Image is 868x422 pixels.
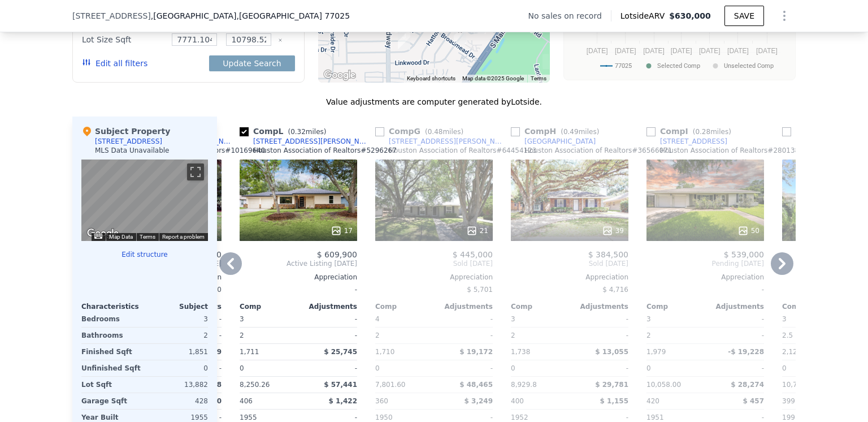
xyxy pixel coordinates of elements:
div: Adjustments [705,302,764,311]
div: [STREET_ADDRESS] [95,137,162,146]
div: Subject Property [81,126,170,137]
button: Edit all filters [82,58,147,69]
span: $ 5,701 [467,286,493,294]
span: -$ 19,228 [728,348,764,356]
span: $ 25,745 [324,348,357,356]
span: $ 13,055 [595,348,628,356]
div: - [240,282,357,298]
span: 0 [782,364,787,372]
text: [DATE] [615,47,636,55]
div: 3 [147,311,208,327]
div: - [436,311,493,327]
text: [DATE] [587,47,608,55]
span: $ 4,716 [602,286,628,294]
button: Keyboard shortcuts [407,75,455,83]
div: Appreciation [240,273,357,282]
span: $ 19,172 [459,348,493,356]
div: 2 [240,328,296,343]
button: Toggle fullscreen view [187,163,204,180]
span: 400 [511,397,524,405]
span: $ 28,274 [731,381,764,389]
button: Keyboard shortcuts [94,234,102,239]
span: $ 445,000 [453,250,493,259]
span: Map data ©2025 Google [462,75,524,81]
span: 2,127 [782,348,801,356]
div: - [572,328,628,343]
div: 17 [331,225,353,236]
button: Show Options [773,5,796,27]
div: Adjustments [570,302,628,311]
span: ( miles) [556,128,604,136]
span: $ 609,900 [317,250,357,259]
div: 2 [147,328,208,343]
div: - [436,360,493,376]
button: Edit structure [81,250,208,259]
text: 77025 [615,62,632,70]
text: [DATE] [643,47,665,55]
text: [DATE] [699,47,721,55]
span: 7,801.60 [375,381,405,389]
div: 8431 Lorrie Dr [449,20,471,49]
span: 1,979 [646,348,666,356]
div: [GEOGRAPHIC_DATA] [524,137,596,146]
a: [STREET_ADDRESS][PERSON_NAME] [240,137,371,146]
span: 1,711 [240,348,259,356]
div: - [708,360,764,376]
a: Open this area in Google Maps (opens a new window) [321,68,358,83]
div: Comp G [375,126,468,137]
span: $ 384,500 [588,250,628,259]
span: 0 [511,364,515,372]
div: 39 [602,225,624,236]
span: Lotside ARV [620,10,669,21]
div: Appreciation [375,273,493,282]
a: [STREET_ADDRESS][PERSON_NAME] [375,137,506,146]
span: 399 [782,397,795,405]
div: Appreciation [511,273,628,282]
div: Comp [240,302,298,311]
div: - [301,360,357,376]
span: 3 [511,315,515,323]
text: [DATE] [756,47,778,55]
div: - [301,311,357,327]
span: ( miles) [688,128,736,136]
div: Lot Sqft [81,377,142,393]
div: Unfinished Sqft [81,360,142,376]
div: - [708,311,764,327]
span: 0.48 [428,128,443,136]
div: 428 [147,393,208,409]
div: 13,882 [147,377,208,393]
div: Comp [375,302,434,311]
span: 3 [646,315,651,323]
span: 0.32 [290,128,306,136]
span: 3 [240,315,244,323]
div: No sales on record [528,10,611,21]
div: 3106 Norris Dr [393,26,415,54]
span: $ 1,422 [329,397,357,405]
div: 1,851 [147,344,208,360]
div: 2 [646,328,703,343]
div: Adjustments [298,302,357,311]
span: 1,738 [511,348,530,356]
span: 8,250.26 [240,381,270,389]
span: 420 [646,397,659,405]
span: 0.49 [563,128,579,136]
div: Comp [782,302,841,311]
span: 0 [240,364,244,372]
span: 10,058.00 [646,381,681,389]
div: [STREET_ADDRESS][PERSON_NAME] [253,137,371,146]
a: Open this area in Google Maps (opens a new window) [84,226,121,241]
div: Comp [646,302,705,311]
span: , [GEOGRAPHIC_DATA] 77025 [236,11,350,20]
div: Houston Association of Realtors # 5296267 [253,146,397,155]
span: 0.28 [695,128,710,136]
span: Sold [DATE] [511,259,628,268]
span: 8,929.8 [511,381,537,389]
span: $ 539,000 [724,250,764,259]
span: $ 48,465 [459,381,493,389]
span: , [GEOGRAPHIC_DATA] [151,10,350,21]
div: 2 [375,328,432,343]
div: 50 [737,225,759,236]
text: Selected Comp [657,62,700,70]
div: 21 [466,225,488,236]
div: Bathrooms [81,328,142,343]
